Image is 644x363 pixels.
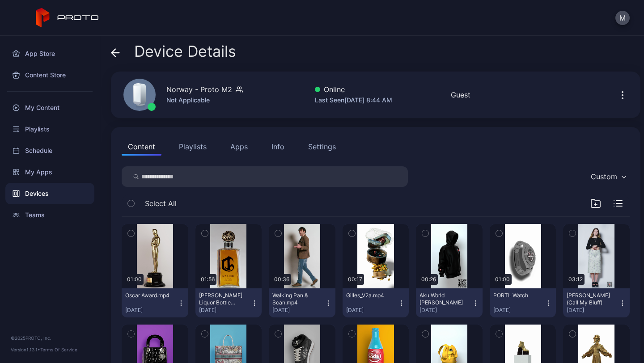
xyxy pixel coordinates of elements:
button: Playlists [173,138,213,156]
a: Devices [5,183,94,204]
div: Isabel Dumaa (Call My Bluff) [567,292,616,306]
span: Select All [145,198,177,209]
button: Aku World [PERSON_NAME][DATE] [416,288,483,317]
button: Custom [586,166,630,187]
div: [DATE] [493,307,546,314]
div: [DATE] [567,307,619,314]
div: Norway - Proto M2 [166,84,232,95]
div: Settings [308,141,336,152]
div: [DATE] [125,307,178,314]
div: [DATE] [419,307,472,314]
button: Walking Pan & Scan.mp4[DATE] [269,288,335,317]
div: [DATE] [199,307,251,314]
button: Oscar Award.mp4[DATE] [122,288,188,317]
a: Schedule [5,140,94,161]
div: Online [315,84,392,95]
button: PORTL Watch[DATE] [490,288,556,317]
button: Content [122,138,161,156]
span: Version 1.13.1 • [11,347,40,352]
button: Gilles_V2a.mp4[DATE] [343,288,409,317]
div: Aku World Aleali May Hoodie [419,292,469,306]
div: Guest [451,89,470,100]
a: My Apps [5,161,94,183]
div: Last Seen [DATE] 8:44 AM [315,95,392,106]
a: Terms Of Service [40,347,77,352]
button: [PERSON_NAME] (Call My Bluff)[DATE] [563,288,630,317]
button: Apps [224,138,254,156]
a: Teams [5,204,94,226]
div: [DATE] [272,307,325,314]
a: Playlists [5,118,94,140]
div: Info [271,141,284,152]
a: My Content [5,97,94,118]
div: Gilles_V2a.mp4 [346,292,395,299]
button: [PERSON_NAME] Liquor Bottle Spinning[DATE] [195,288,262,317]
div: [DATE] [346,307,398,314]
button: Settings [302,138,342,156]
div: Oscar Award.mp4 [125,292,174,299]
a: App Store [5,43,94,64]
div: Deleon Liquor Bottle Spinning [199,292,248,306]
div: © 2025 PROTO, Inc. [11,334,89,342]
span: Device Details [134,43,236,60]
button: Info [265,138,291,156]
div: Not Applicable [166,95,243,106]
div: Walking Pan & Scan.mp4 [272,292,322,306]
div: PORTL Watch [493,292,542,299]
a: Content Store [5,64,94,86]
div: Custom [591,172,617,181]
button: M [615,11,630,25]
